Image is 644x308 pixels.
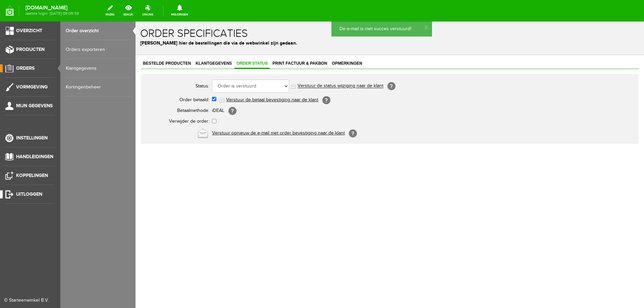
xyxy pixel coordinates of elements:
a: Orders exporteren [66,40,130,59]
span: Vormgeving [16,84,48,90]
a: Verstuur opnieuw de e-mail met order bevestiging naar de klant [76,109,209,114]
th: Verwijder de order: [9,95,76,106]
strong: [DOMAIN_NAME] [25,6,79,10]
a: online [138,3,157,18]
span: Order status [99,40,134,44]
span: [?] [252,61,260,69]
span: [?] [213,108,221,116]
a: Klantgegevens [66,59,130,78]
a: Verstuur de betaal bevestiging naar de klant [91,76,183,81]
a: Kortingenbeheer [66,78,130,97]
span: Producten [16,47,45,52]
span: Opmerkingen [194,40,229,44]
span: Klantgegevens [58,40,98,44]
span: Instellingen [16,135,48,141]
a: bekijk [119,3,137,18]
span: Overzicht [16,28,42,34]
a: x [289,2,292,9]
span: [?] [187,75,195,83]
h1: Order specificaties [5,6,504,18]
p: [PERSON_NAME] hier de bestellingen die via de webwinkel zijn gedaan. [5,18,504,25]
a: Opmerkingen [194,38,229,47]
a: wijzig [101,3,118,18]
p: De e-mail is met succes verstuurd! [204,4,288,11]
span: iDEAL [76,86,89,92]
th: Order betaald: [9,73,76,84]
span: Print factuur & pakbon [135,40,194,44]
span: Handleidingen [16,154,53,160]
a: Klantgegevens [58,38,98,47]
span: Mijn gegevens [16,103,53,109]
span: Koppelingen [16,173,48,178]
span: laatste login: [DATE] 09:09:39 [25,12,79,15]
a: Verstuur de status wijziging naar de klant [162,62,248,67]
a: Print factuur & pakbon [135,38,194,47]
a: Bestelde producten [5,38,57,47]
th: Betaalmethode: [9,84,76,95]
span: [?] [93,85,101,94]
a: Order status [99,38,134,47]
span: Bestelde producten [5,40,57,44]
th: Status: [9,57,76,73]
a: Meldingen [167,3,192,18]
a: Order overzicht [66,21,130,40]
span: Orders [16,65,35,71]
span: Uitloggen [16,191,42,197]
div: © Starteenwinkel B.V. [4,297,51,304]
